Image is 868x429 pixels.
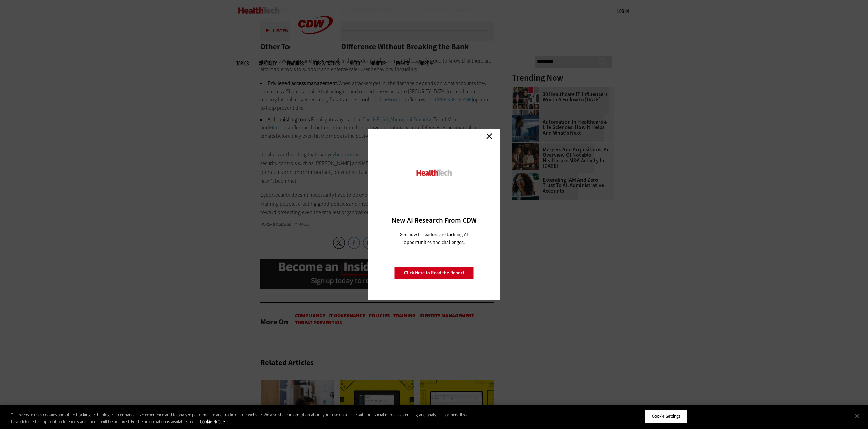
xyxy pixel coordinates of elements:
[850,409,865,424] button: Close
[392,231,476,246] p: See how IT leaders are tackling AI opportunities and challenges.
[484,131,495,141] a: Close
[645,409,688,424] button: Cookie Settings
[394,266,474,279] a: Click Here to Read the Report
[11,412,477,425] div: This website uses cookies and other tracking technologies to enhance user experience and to analy...
[380,216,488,225] h3: New AI Research From CDW
[200,419,225,425] a: More information about your privacy
[415,169,453,176] img: HealthTech_0.png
